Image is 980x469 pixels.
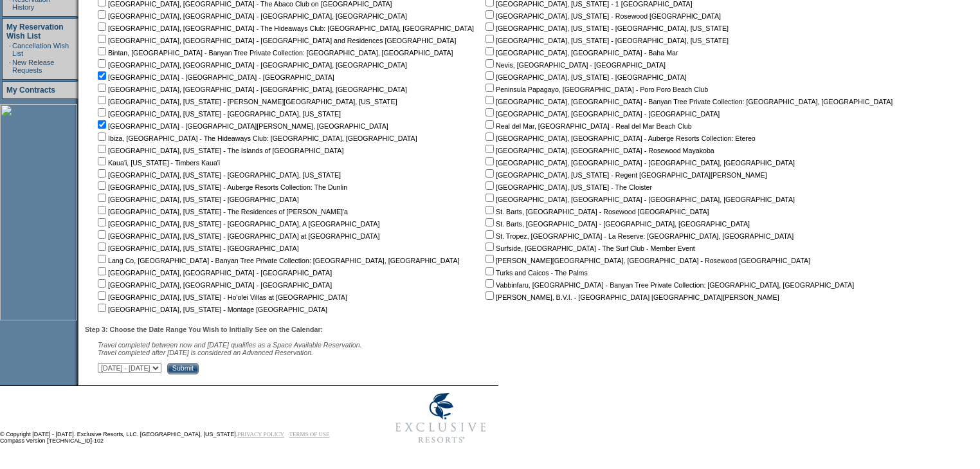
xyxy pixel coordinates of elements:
[9,59,11,74] td: ·
[95,61,407,69] nobr: [GEOGRAPHIC_DATA], [GEOGRAPHIC_DATA] - [GEOGRAPHIC_DATA], [GEOGRAPHIC_DATA]
[95,196,299,203] nobr: [GEOGRAPHIC_DATA], [US_STATE] - [GEOGRAPHIC_DATA]
[95,220,379,228] nobr: [GEOGRAPHIC_DATA], [US_STATE] - [GEOGRAPHIC_DATA], A [GEOGRAPHIC_DATA]
[483,24,729,32] nobr: [GEOGRAPHIC_DATA], [US_STATE] - [GEOGRAPHIC_DATA], [US_STATE]
[483,86,708,93] nobr: Peninsula Papagayo, [GEOGRAPHIC_DATA] - Poro Poro Beach Club
[98,341,362,349] span: Travel completed between now and [DATE] qualifies as a Space Available Reservation.
[483,183,652,191] nobr: [GEOGRAPHIC_DATA], [US_STATE] - The Cloister
[95,147,343,154] nobr: [GEOGRAPHIC_DATA], [US_STATE] - The Islands of [GEOGRAPHIC_DATA]
[289,431,330,437] a: TERMS OF USE
[483,73,687,81] nobr: [GEOGRAPHIC_DATA], [US_STATE] - [GEOGRAPHIC_DATA]
[95,171,341,179] nobr: [GEOGRAPHIC_DATA], [US_STATE] - [GEOGRAPHIC_DATA], [US_STATE]
[483,171,767,179] nobr: [GEOGRAPHIC_DATA], [US_STATE] - Regent [GEOGRAPHIC_DATA][PERSON_NAME]
[95,122,388,130] nobr: [GEOGRAPHIC_DATA] - [GEOGRAPHIC_DATA][PERSON_NAME], [GEOGRAPHIC_DATA]
[95,73,334,81] nobr: [GEOGRAPHIC_DATA] - [GEOGRAPHIC_DATA] - [GEOGRAPHIC_DATA]
[6,86,55,95] a: My Contracts
[483,244,695,252] nobr: Surfside, [GEOGRAPHIC_DATA] - The Surf Club - Member Event
[9,42,11,57] td: ·
[95,232,379,240] nobr: [GEOGRAPHIC_DATA], [US_STATE] - [GEOGRAPHIC_DATA] at [GEOGRAPHIC_DATA]
[95,134,417,142] nobr: Ibiza, [GEOGRAPHIC_DATA] - The Hideaways Club: [GEOGRAPHIC_DATA], [GEOGRAPHIC_DATA]
[95,269,332,277] nobr: [GEOGRAPHIC_DATA], [GEOGRAPHIC_DATA] - [GEOGRAPHIC_DATA]
[483,37,729,44] nobr: [GEOGRAPHIC_DATA], [US_STATE] - [GEOGRAPHIC_DATA], [US_STATE]
[95,293,347,301] nobr: [GEOGRAPHIC_DATA], [US_STATE] - Ho'olei Villas at [GEOGRAPHIC_DATA]
[95,183,347,191] nobr: [GEOGRAPHIC_DATA], [US_STATE] - Auberge Resorts Collection: The Dunlin
[95,244,299,252] nobr: [GEOGRAPHIC_DATA], [US_STATE] - [GEOGRAPHIC_DATA]
[167,363,199,374] input: Submit
[483,159,795,167] nobr: [GEOGRAPHIC_DATA], [GEOGRAPHIC_DATA] - [GEOGRAPHIC_DATA], [GEOGRAPHIC_DATA]
[95,208,348,216] nobr: [GEOGRAPHIC_DATA], [US_STATE] - The Residences of [PERSON_NAME]'a
[483,147,714,154] nobr: [GEOGRAPHIC_DATA], [GEOGRAPHIC_DATA] - Rosewood Mayakoba
[483,98,893,106] nobr: [GEOGRAPHIC_DATA], [GEOGRAPHIC_DATA] - Banyan Tree Private Collection: [GEOGRAPHIC_DATA], [GEOGRA...
[12,59,54,74] a: New Release Requests
[98,349,313,356] nobr: Travel completed after [DATE] is considered an Advanced Reservation.
[483,281,854,289] nobr: Vabbinfaru, [GEOGRAPHIC_DATA] - Banyan Tree Private Collection: [GEOGRAPHIC_DATA], [GEOGRAPHIC_DATA]
[483,61,666,69] nobr: Nevis, [GEOGRAPHIC_DATA] - [GEOGRAPHIC_DATA]
[95,281,332,289] nobr: [GEOGRAPHIC_DATA], [GEOGRAPHIC_DATA] - [GEOGRAPHIC_DATA]
[483,110,720,118] nobr: [GEOGRAPHIC_DATA], [GEOGRAPHIC_DATA] - [GEOGRAPHIC_DATA]
[237,431,284,437] a: PRIVACY POLICY
[95,110,341,118] nobr: [GEOGRAPHIC_DATA], [US_STATE] - [GEOGRAPHIC_DATA], [US_STATE]
[483,134,756,142] nobr: [GEOGRAPHIC_DATA], [GEOGRAPHIC_DATA] - Auberge Resorts Collection: Etereo
[6,23,64,41] a: My Reservation Wish List
[95,257,460,264] nobr: Lang Co, [GEOGRAPHIC_DATA] - Banyan Tree Private Collection: [GEOGRAPHIC_DATA], [GEOGRAPHIC_DATA]
[95,306,327,313] nobr: [GEOGRAPHIC_DATA], [US_STATE] - Montage [GEOGRAPHIC_DATA]
[95,37,456,44] nobr: [GEOGRAPHIC_DATA], [GEOGRAPHIC_DATA] - [GEOGRAPHIC_DATA] and Residences [GEOGRAPHIC_DATA]
[85,326,323,333] b: Step 3: Choose the Date Range You Wish to Initially See on the Calendar:
[95,98,397,106] nobr: [GEOGRAPHIC_DATA], [US_STATE] - [PERSON_NAME][GEOGRAPHIC_DATA], [US_STATE]
[483,220,750,228] nobr: St. Barts, [GEOGRAPHIC_DATA] - [GEOGRAPHIC_DATA], [GEOGRAPHIC_DATA]
[95,49,453,57] nobr: Bintan, [GEOGRAPHIC_DATA] - Banyan Tree Private Collection: [GEOGRAPHIC_DATA], [GEOGRAPHIC_DATA]
[483,12,721,20] nobr: [GEOGRAPHIC_DATA], [US_STATE] - Rosewood [GEOGRAPHIC_DATA]
[95,12,407,20] nobr: [GEOGRAPHIC_DATA], [GEOGRAPHIC_DATA] - [GEOGRAPHIC_DATA], [GEOGRAPHIC_DATA]
[95,86,407,93] nobr: [GEOGRAPHIC_DATA], [GEOGRAPHIC_DATA] - [GEOGRAPHIC_DATA], [GEOGRAPHIC_DATA]
[483,293,779,301] nobr: [PERSON_NAME], B.V.I. - [GEOGRAPHIC_DATA] [GEOGRAPHIC_DATA][PERSON_NAME]
[483,208,709,216] nobr: St. Barts, [GEOGRAPHIC_DATA] - Rosewood [GEOGRAPHIC_DATA]
[12,42,69,57] a: Cancellation Wish List
[383,386,498,450] img: Exclusive Resorts
[483,122,692,130] nobr: Real del Mar, [GEOGRAPHIC_DATA] - Real del Mar Beach Club
[483,196,795,203] nobr: [GEOGRAPHIC_DATA], [GEOGRAPHIC_DATA] - [GEOGRAPHIC_DATA], [GEOGRAPHIC_DATA]
[95,24,474,32] nobr: [GEOGRAPHIC_DATA], [GEOGRAPHIC_DATA] - The Hideaways Club: [GEOGRAPHIC_DATA], [GEOGRAPHIC_DATA]
[483,257,810,264] nobr: [PERSON_NAME][GEOGRAPHIC_DATA], [GEOGRAPHIC_DATA] - Rosewood [GEOGRAPHIC_DATA]
[483,232,794,240] nobr: St. Tropez, [GEOGRAPHIC_DATA] - La Reserve: [GEOGRAPHIC_DATA], [GEOGRAPHIC_DATA]
[483,269,588,277] nobr: Turks and Caicos - The Palms
[95,159,220,167] nobr: Kaua'i, [US_STATE] - Timbers Kaua'i
[483,49,678,57] nobr: [GEOGRAPHIC_DATA], [GEOGRAPHIC_DATA] - Baha Mar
